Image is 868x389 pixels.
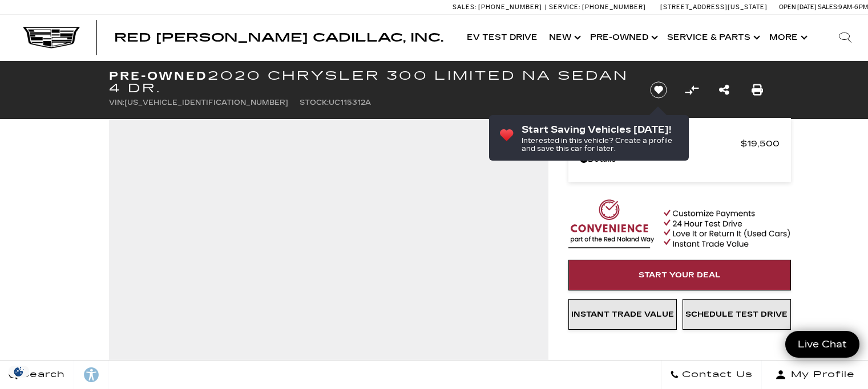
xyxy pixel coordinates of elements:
span: Service: [549,3,580,11]
a: Service & Parts [661,15,764,60]
a: Details [580,151,780,167]
span: $19,500 [741,136,780,151]
button: Open user profile menu [762,361,868,389]
a: Instant Trade Value [568,299,677,330]
span: 9 AM-6 PM [838,3,868,11]
span: [PHONE_NUMBER] [478,3,542,11]
button: More [764,15,811,60]
a: Red [PERSON_NAME] Cadillac, Inc. [114,32,443,43]
span: Instant Trade Value [571,310,674,319]
button: Compare Vehicle [683,81,700,99]
a: Print this Pre-Owned 2020 Chrysler 300 Limited NA Sedan 4 Dr. [752,82,763,98]
span: Sales: [818,3,838,11]
a: [STREET_ADDRESS][US_STATE] [660,3,768,11]
a: Sales: [PHONE_NUMBER] [453,4,545,10]
a: Red [PERSON_NAME] $19,500 [580,136,780,151]
a: Schedule Test Drive [683,299,791,330]
a: Start Your Deal [568,260,791,290]
a: Pre-Owned [584,15,661,60]
a: Contact Us [661,361,762,389]
span: Contact Us [679,367,753,383]
span: Open [DATE] [779,3,817,11]
h1: 2020 Chrysler 300 Limited NA Sedan 4 Dr. [109,69,631,95]
a: New [543,15,584,60]
strong: Pre-Owned [109,69,208,83]
span: Red [PERSON_NAME] [580,136,741,151]
span: Sales: [453,3,477,11]
img: Opt-Out Icon [6,366,32,378]
span: Red [PERSON_NAME] Cadillac, Inc. [114,31,443,44]
span: Start Your Deal [639,271,721,280]
span: My Profile [786,367,855,383]
section: Click to Open Cookie Consent Modal [6,366,32,378]
span: Search [18,367,65,383]
a: Live Chat [785,331,859,358]
span: UC115312A [329,99,371,107]
a: Service: [PHONE_NUMBER] [545,4,649,10]
a: Share this Pre-Owned 2020 Chrysler 300 Limited NA Sedan 4 Dr. [719,82,729,98]
span: [US_VEHICLE_IDENTIFICATION_NUMBER] [124,99,288,107]
span: Live Chat [792,338,853,351]
a: EV Test Drive [461,15,543,60]
span: [PHONE_NUMBER] [582,3,646,11]
span: Stock: [300,99,329,107]
button: Save vehicle [646,81,671,99]
span: Schedule Test Drive [685,310,788,319]
span: VIN: [109,99,124,107]
img: Cadillac Dark Logo with Cadillac White Text [23,27,80,48]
